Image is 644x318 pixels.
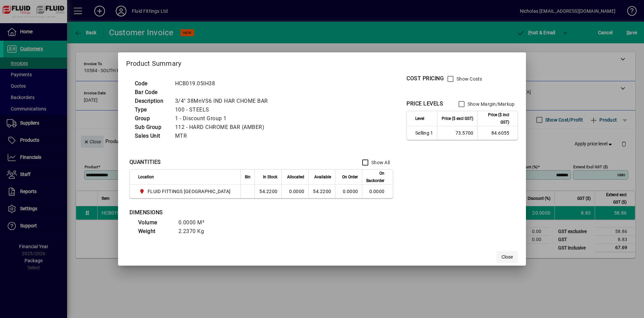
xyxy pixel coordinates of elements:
[501,254,513,261] span: Close
[131,132,172,140] td: Sales Unit
[415,130,433,136] span: Selling 1
[131,79,172,88] td: Code
[172,123,276,132] td: 112 - HARD CHROME BAR (AMBER)
[138,173,154,181] span: Location
[129,209,297,217] div: DIMENSIONS
[466,101,515,107] label: Show Margin/Markup
[314,173,331,181] span: Available
[129,158,161,166] div: QUANTITIES
[455,76,482,82] label: Show Costs
[172,114,276,123] td: 1 - Discount Group 1
[366,170,384,184] span: On Backorder
[148,188,230,195] span: FLUID FITTINGS [GEOGRAPHIC_DATA]
[172,97,276,105] td: 3/4" 38MnVS6 IND HAR CHOME BAR
[477,126,518,140] td: 84.6055
[118,52,526,72] h2: Product Summary
[245,173,251,181] span: Bin
[343,189,358,194] span: 0.0000
[370,159,390,166] label: Show All
[131,88,172,97] td: Bar Code
[287,173,304,181] span: Allocated
[407,75,444,83] div: COST PRICING
[362,185,393,198] td: 0.0000
[135,218,175,227] td: Volume
[131,105,172,114] td: Type
[415,115,424,122] span: Level
[131,97,172,105] td: Description
[407,100,443,108] div: PRICE LEVELS
[263,173,277,181] span: In Stock
[342,173,358,181] span: On Order
[482,111,509,126] span: Price ($ incl GST)
[172,132,276,140] td: MTR
[172,79,276,88] td: HCB019.05IH38
[281,185,308,198] td: 0.0000
[131,114,172,123] td: Group
[175,227,215,236] td: 2.2370 Kg
[135,227,175,236] td: Weight
[255,185,281,198] td: 54.2200
[138,187,233,195] span: FLUID FITTINGS CHRISTCHURCH
[175,218,215,227] td: 0.0000 M³
[442,115,473,122] span: Price ($ excl GST)
[496,251,518,263] button: Close
[131,123,172,132] td: Sub Group
[308,185,335,198] td: 54.2200
[437,126,477,140] td: 73.5700
[172,105,276,114] td: 100 - STEELS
